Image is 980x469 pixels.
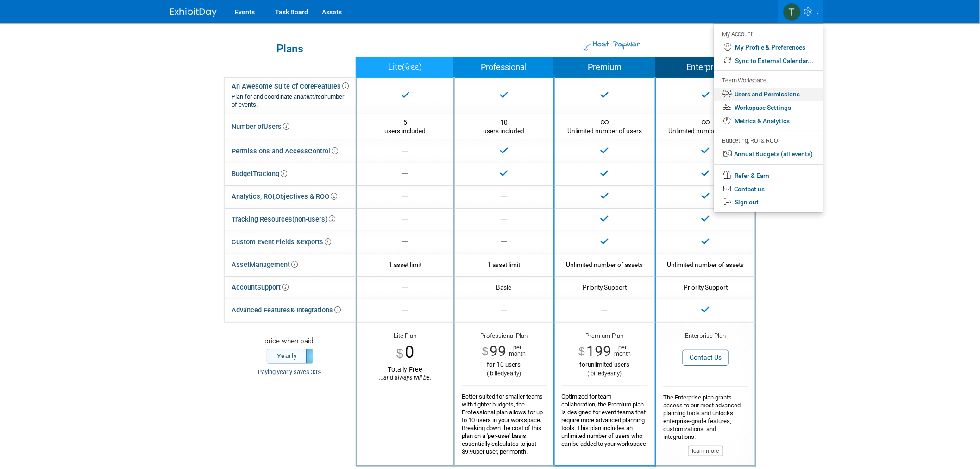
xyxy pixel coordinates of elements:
span: 9.90 [465,448,476,455]
span: yearly [504,370,519,377]
span: Unlimited number of users [567,119,642,134]
div: My Account [722,28,814,39]
div: Account [232,281,289,294]
div: Priority Support [562,283,648,292]
span: 99 [490,342,507,360]
a: Users and Permissions [714,88,823,101]
span: Management [250,260,298,269]
div: unlimited users [562,361,648,368]
span: Control [308,147,338,155]
a: Annual Budgets (all events) [714,147,823,161]
th: Lite [357,57,454,78]
span: ) [420,63,422,71]
div: Tracking Resources [232,213,335,226]
div: Plans [229,44,351,54]
i: unlimited [300,93,324,100]
div: ( billed ) [562,370,648,378]
div: The Enterprise plan grants access to our most advanced planning tools and unlocks enterprise-grad... [663,387,748,456]
span: $ [396,347,403,360]
div: Plan for and coordinate an number of events. [232,93,349,109]
div: Enterprise Plan [663,332,748,341]
span: free [405,61,420,74]
div: Unlimited number of assets [562,260,648,269]
span: for [580,361,588,368]
a: Refer & Earn [714,168,823,183]
span: 199 [586,342,611,360]
th: Enterprise [656,57,756,78]
span: Exports [301,238,331,246]
div: ( billed ) [462,370,547,378]
span: Most Popular [592,38,640,51]
div: Basic [462,283,547,292]
span: Features [314,82,349,90]
div: Better suited for smaller teams with tighter budgets, the Professional plan allows for up to 10 u... [462,386,547,456]
div: 5 users included [364,118,446,135]
div: Priority Support [663,283,748,292]
div: Professional Plan [462,332,547,342]
label: Yearly [267,349,313,363]
div: Number of [232,120,289,133]
a: Sign out [714,196,823,209]
div: Advanced Features [232,304,341,317]
div: Team Workspace [722,76,814,86]
th: Premium [554,57,656,78]
div: Permissions and Access [232,145,338,158]
div: ...and always will be. [364,374,446,381]
span: Users [264,122,289,131]
a: Contact us [714,183,823,196]
div: Custom Event Fields & [232,235,331,249]
span: ( [402,63,405,71]
div: An Awesome Suite of Core [232,82,349,109]
span: 0 [405,342,414,362]
div: Objectives & ROO [232,190,337,203]
img: Tina Schaffner [783,3,801,21]
th: Professional [454,57,554,78]
span: per month [611,344,631,357]
span: $ [579,346,585,357]
a: My Profile & Preferences [714,41,823,54]
div: 10 users included [462,118,547,135]
div: Totally Free [364,365,446,381]
span: yearly [605,370,620,377]
a: Metrics & Analytics [714,114,823,128]
a: Workspace Settings [714,101,823,114]
span: & Integrations [290,306,341,314]
div: price when paid: [231,336,349,349]
img: Most Popular [584,44,591,51]
span: Analytics, ROI, [232,192,276,201]
span: per month [507,344,526,357]
div: Asset [232,258,298,272]
img: ExhibitDay [170,8,217,17]
div: for 10 users [462,361,547,368]
div: Unlimited number of assets [663,260,748,269]
div: Budget [232,167,287,181]
button: Contact Us [683,350,729,365]
div: 1 asset limit [462,260,547,269]
div: 1 asset limit [364,260,446,269]
span: Support [257,283,289,292]
span: Unlimited number of users [668,119,743,134]
div: Optimized for team collaboration, the Premium plan is designed for event teams that require more ... [562,386,648,448]
div: Premium Plan [562,332,648,342]
div: Paying yearly saves 33% [231,368,349,376]
div: Budgeting, ROI & ROO [722,136,814,146]
span: (non-users) [292,215,335,223]
span: Tracking [253,170,287,178]
button: learn more [688,446,723,456]
a: Sync to External Calendar... [714,54,823,68]
div: Lite Plan [364,332,446,341]
span: $ [482,346,489,357]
